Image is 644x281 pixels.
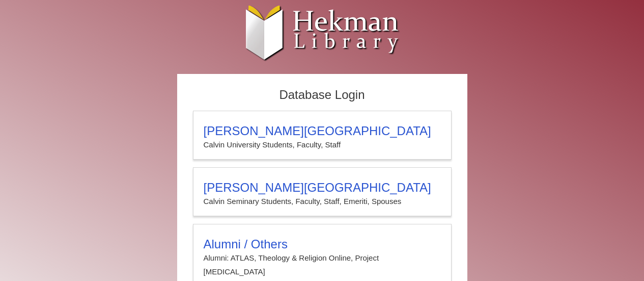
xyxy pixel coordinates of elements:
[204,181,441,195] h3: [PERSON_NAME][GEOGRAPHIC_DATA]
[204,124,441,138] h3: [PERSON_NAME][GEOGRAPHIC_DATA]
[204,251,441,278] p: Alumni: ATLAS, Theology & Religion Online, Project [MEDICAL_DATA]
[193,111,452,160] a: [PERSON_NAME][GEOGRAPHIC_DATA]Calvin University Students, Faculty, Staff
[204,138,441,151] p: Calvin University Students, Faculty, Staff
[204,195,441,208] p: Calvin Seminary Students, Faculty, Staff, Emeriti, Spouses
[204,237,441,278] summary: Alumni / OthersAlumni: ATLAS, Theology & Religion Online, Project [MEDICAL_DATA]
[193,167,452,216] a: [PERSON_NAME][GEOGRAPHIC_DATA]Calvin Seminary Students, Faculty, Staff, Emeriti, Spouses
[204,237,441,251] h3: Alumni / Others
[188,85,457,106] h2: Database Login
